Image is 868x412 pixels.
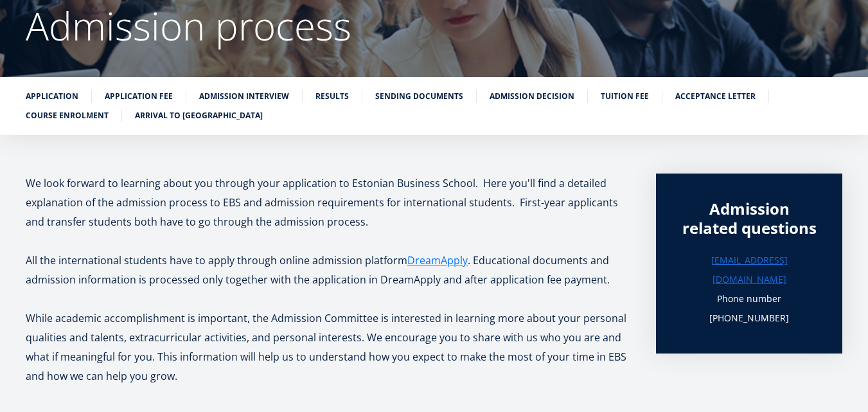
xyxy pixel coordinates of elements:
a: Results [315,90,349,103]
a: Sending documents [375,90,463,103]
p: All the international students have to apply through online admission platform . Educational docu... [26,251,630,289]
p: While academic accomplishment is important, the Admission Committee is interested in learning mor... [26,309,630,386]
a: Admission decision [490,90,574,103]
a: Application [26,90,78,103]
a: Acceptance letter [675,90,756,103]
p: We look forward to learning about you through your application to Estonian Business School. Here ... [26,174,630,231]
div: Admission related questions [682,199,817,238]
a: [EMAIL_ADDRESS][DOMAIN_NAME] [682,251,817,289]
a: Course enrolment [26,109,109,122]
a: Admission interview [199,90,289,103]
a: Tuition fee [601,90,649,103]
p: Phone number [PHONE_NUMBER] [682,289,817,328]
a: DreamApply [407,251,468,270]
a: Application fee [105,90,173,103]
a: Arrival to [GEOGRAPHIC_DATA] [135,109,263,122]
